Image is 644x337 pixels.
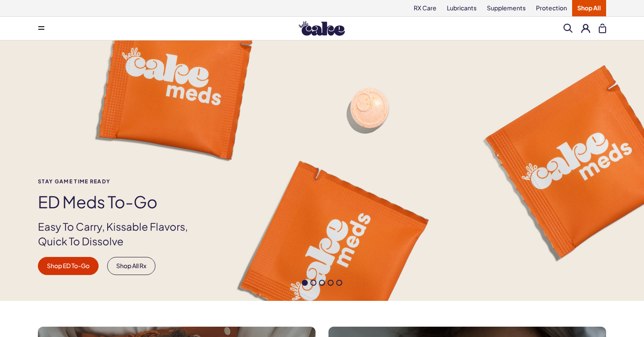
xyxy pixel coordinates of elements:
a: Shop ED To-Go [38,257,99,275]
a: Shop All Rx [107,257,155,275]
h1: ED Meds to-go [38,193,202,211]
img: Hello Cake [299,21,345,36]
span: Stay Game time ready [38,179,202,184]
p: Easy To Carry, Kissable Flavors, Quick To Dissolve [38,220,202,248]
